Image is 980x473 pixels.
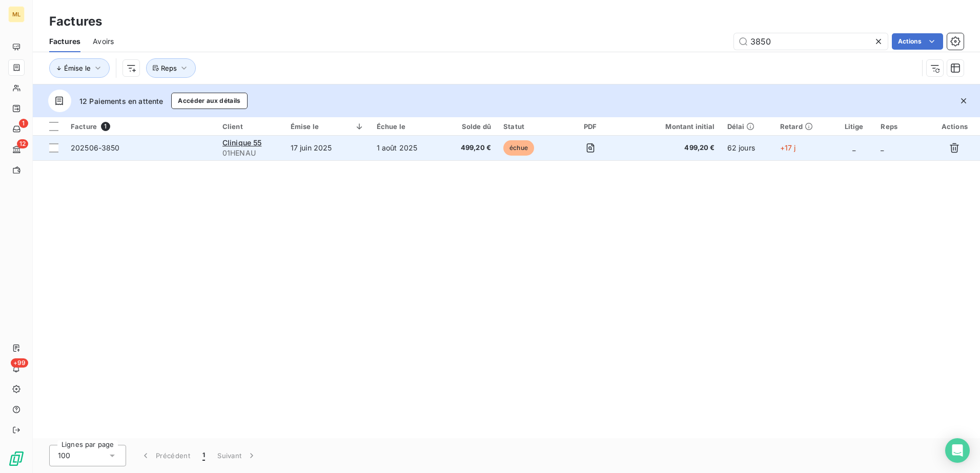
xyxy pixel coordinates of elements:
[71,143,120,152] span: 202506-3850
[8,141,24,158] a: 12
[93,36,114,47] span: Avoirs
[734,33,888,50] input: Rechercher
[17,139,28,148] span: 12
[881,143,884,152] span: _
[8,450,25,467] img: Logo LeanPay
[371,136,441,160] td: 1 août 2025
[64,64,91,72] span: Émise le
[49,36,80,47] span: Factures
[49,12,102,31] h3: Factures
[447,143,491,153] span: 499,20 €
[202,450,205,461] span: 1
[563,122,617,131] div: PDF
[71,122,97,131] span: Facture
[11,358,28,368] span: +99
[780,122,827,131] div: Retard
[892,33,943,50] button: Actions
[721,136,774,160] td: 62 jours
[101,122,110,131] span: 1
[222,138,262,147] span: Clinique 55
[503,140,534,156] span: échue
[284,136,371,160] td: 17 juin 2025
[377,122,435,131] div: Échue le
[935,122,974,131] div: Actions
[503,122,551,131] div: Statut
[196,445,211,466] button: 1
[134,445,196,466] button: Précédent
[8,6,25,23] div: ML
[79,96,163,106] span: 12 Paiements en attente
[629,122,714,131] div: Montant initial
[852,143,855,152] span: _
[629,143,714,153] span: 499,20 €
[58,450,70,461] span: 100
[49,58,110,78] button: Émise le
[19,119,28,128] span: 1
[146,58,196,78] button: Reps
[840,122,868,131] div: Litige
[161,64,177,72] span: Reps
[447,122,491,131] div: Solde dû
[881,122,923,131] div: Reps
[171,93,247,109] button: Accéder aux détails
[945,438,970,463] div: Open Intercom Messenger
[727,122,768,131] div: Délai
[222,148,278,158] span: 01HENAU
[291,122,364,131] div: Émise le
[211,445,263,466] button: Suivant
[780,143,796,152] span: +17 j
[8,121,24,137] a: 1
[222,122,278,131] div: Client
